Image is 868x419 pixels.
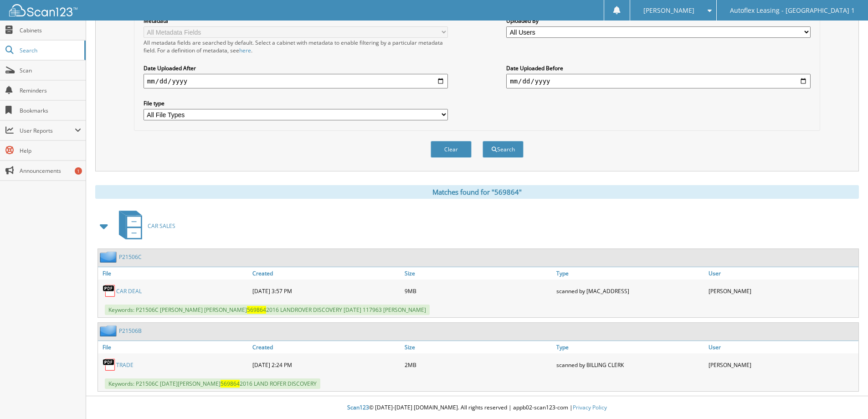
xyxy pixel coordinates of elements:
span: [PERSON_NAME] [643,8,694,13]
a: TRADE [116,361,134,369]
a: here [239,47,251,54]
div: 1 [75,167,82,175]
div: Matches found for "569864" [95,185,859,199]
label: Date Uploaded Before [506,64,811,72]
div: [DATE] 2:24 PM [250,356,402,374]
span: Cabinets [20,26,81,34]
img: PDF.png [103,358,116,372]
img: folder2.png [100,251,119,263]
span: Reminders [20,87,81,94]
img: folder2.png [100,325,119,336]
span: Bookmarks [20,107,81,114]
button: Search [483,141,524,158]
a: CAR DEAL [116,287,142,295]
label: Metadata [144,17,448,25]
div: 9MB [402,282,555,300]
label: Uploaded By [506,17,811,25]
div: 2MB [402,356,555,374]
a: Size [402,267,555,279]
a: Created [250,267,402,279]
div: All metadata fields are searched by default. Select a cabinet with metadata to enable filtering b... [144,39,448,54]
span: Keywords: P21506C [PERSON_NAME] [PERSON_NAME] 2016 LANDROVER DISCOVERY [DATE] 117963 [PERSON_NAME] [105,305,430,315]
button: Clear [431,141,472,158]
a: Type [554,341,706,353]
a: User [706,341,858,353]
div: scanned by [MAC_ADDRESS] [554,282,706,300]
div: [PERSON_NAME] [706,282,858,300]
a: Created [250,341,402,353]
div: [PERSON_NAME] [706,356,858,374]
div: © [DATE]-[DATE] [DOMAIN_NAME]. All rights reserved | appb02-scan123-com | [86,397,868,419]
a: P21506C [119,253,142,261]
span: 569864 [221,380,240,388]
a: File [98,267,250,279]
span: Scan123 [347,403,369,411]
input: end [506,74,811,88]
span: User Reports [20,127,75,134]
span: CAR SALES [148,222,175,230]
a: Privacy Policy [573,403,607,411]
span: Help [20,147,81,155]
a: User [706,267,858,279]
a: P21506B [119,327,142,335]
span: Autoflex Leasing - [GEOGRAPHIC_DATA] 1 [730,8,855,13]
img: scan123-logo-white.svg [9,4,77,16]
a: File [98,341,250,353]
span: 569864 [247,306,266,314]
div: [DATE] 3:57 PM [250,282,402,300]
span: Keywords: P21506C [DATE][PERSON_NAME] 2016 LAND ROFER DISCOVERY [105,378,320,389]
div: scanned by BILLING CLERK [554,356,706,374]
img: PDF.png [103,284,116,298]
span: Scan [20,67,81,74]
span: Search [20,47,80,54]
a: Type [554,267,706,279]
a: Size [402,341,555,353]
label: Date Uploaded After [144,64,448,72]
label: File type [144,99,448,107]
a: CAR SALES [113,208,175,244]
span: Announcements [20,167,81,175]
input: start [144,74,448,88]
